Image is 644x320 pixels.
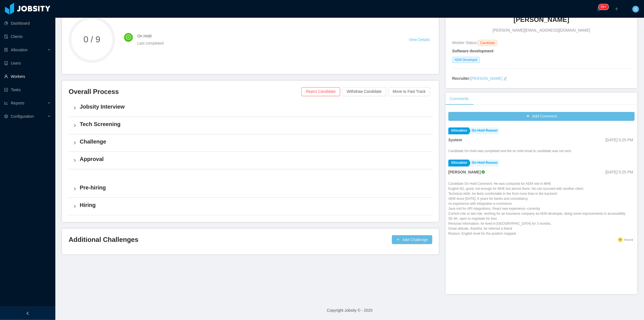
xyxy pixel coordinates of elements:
[80,155,428,163] h4: Approval
[80,138,428,145] h4: Challenge
[606,170,633,174] span: [DATE] 5:25 PM
[301,87,340,96] button: Reject Candidate
[69,198,432,215] div: icon: rightHiring
[446,93,473,105] div: Comments
[69,87,301,96] h3: Overall Process
[73,141,76,145] i: icon: right
[448,160,469,167] a: Allocation
[4,101,8,105] i: icon: line-chart
[452,57,480,63] span: AEM Developer
[448,138,462,142] strong: System
[448,181,625,236] div: Candidate On Hold Comment: He was contacted for AEM role in MHE English B2, good, not enough for ...
[503,76,507,80] i: icon: edit
[392,235,432,244] button: icon: plusAdd Challenge
[69,152,432,169] div: icon: rightApproval
[448,112,635,121] button: icon: plusAdd Comment
[409,37,430,42] a: View Details
[624,238,633,241] span: Neutral
[137,33,395,39] h4: On Hold
[4,58,51,69] a: icon: robotUsers
[4,31,51,42] a: icon: auditClients
[493,27,590,33] span: [PERSON_NAME][EMAIL_ADDRESS][DOMAIN_NAME]
[448,149,572,153] div: Candidate On Hold was completed and the on hold email to candidate was not sent.
[126,35,131,40] i: icon: check-circle
[615,7,619,11] i: icon: plus
[137,40,395,46] div: Last completed
[452,40,478,45] span: Worker Status:
[342,87,386,96] button: Withdraw Candidate
[55,301,644,320] footer: Copyright Jobsity © - 2025
[634,6,637,12] span: S
[69,117,432,134] div: icon: rightTech Screening
[452,49,493,53] strong: Software development
[452,76,470,81] strong: Recruiter:
[80,120,428,128] h4: Tech Screening
[470,76,502,81] a: [PERSON_NAME]
[606,138,633,142] span: [DATE] 5:25 PM
[478,40,497,46] span: Candidate
[73,205,76,208] i: icon: right
[11,101,24,105] span: Reports
[4,71,51,82] a: icon: userWorkers
[599,4,609,10] sup: 1212
[11,114,34,119] span: Configuration
[73,124,76,127] i: icon: right
[69,134,432,152] div: icon: rightChallenge
[4,84,51,95] a: icon: profileTasks
[4,18,51,29] a: icon: pie-chartDashboard
[73,187,76,191] i: icon: right
[4,48,8,52] i: icon: solution
[4,114,8,118] i: icon: setting
[11,48,28,52] span: Allocation
[448,170,481,174] strong: [PERSON_NAME]
[69,35,115,44] span: 0 / 9
[514,15,569,27] a: [PERSON_NAME]
[73,159,76,162] i: icon: right
[80,103,428,111] h4: Jobsity Interview
[73,106,76,110] i: icon: right
[448,127,469,134] a: Allocation
[69,180,432,198] div: icon: rightPre-hiring
[514,15,569,24] h3: [PERSON_NAME]
[469,127,499,134] a: On Hold Reason
[69,99,432,117] div: icon: rightJobsity Interview
[597,7,601,11] i: icon: bell
[69,235,390,244] h3: Additional Challenges
[80,184,428,191] h4: Pre-hiring
[80,201,428,209] h4: Hiring
[469,160,499,167] a: On Hold Reason
[388,87,430,96] button: Move to Fast Track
